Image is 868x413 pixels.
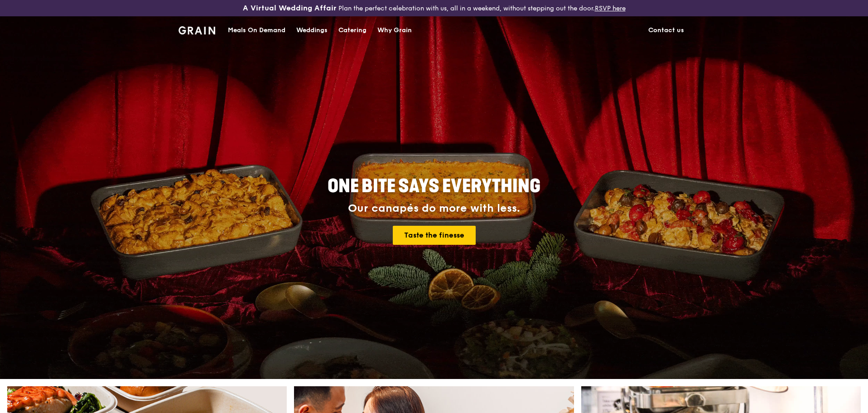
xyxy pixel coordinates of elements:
img: Grain [178,26,215,34]
div: Plan the perfect celebration with us, all in a weekend, without stepping out the door. [173,4,695,13]
a: RSVP here [595,5,626,12]
a: Catering [333,17,372,44]
span: ONE BITE SAYS EVERYTHING [328,175,540,197]
div: Why Grain [377,17,412,44]
div: Our canapés do more with less. [271,202,597,215]
a: Why Grain [372,17,417,44]
div: Weddings [296,17,328,44]
a: GrainGrain [178,16,215,43]
a: Taste the finesse [393,226,476,245]
div: Meals On Demand [228,17,285,44]
div: Catering [338,17,366,44]
h3: A Virtual Wedding Affair [243,4,337,13]
a: Weddings [291,17,333,44]
a: Contact us [643,17,690,44]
